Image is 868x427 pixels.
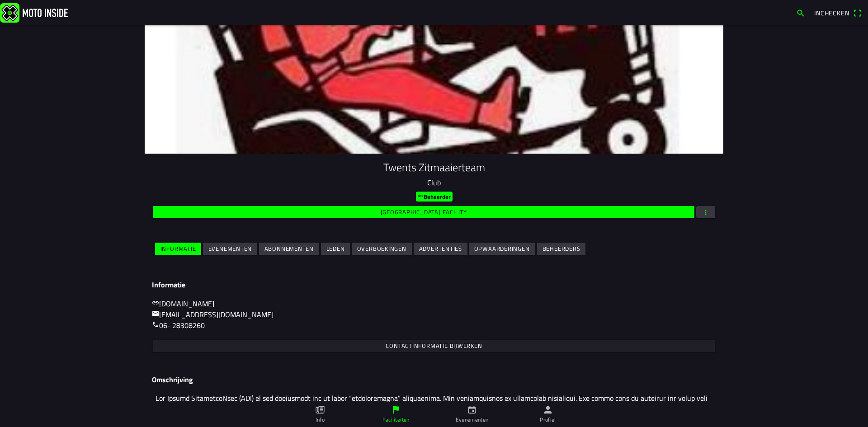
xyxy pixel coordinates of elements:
ion-badge: Beheerder [416,192,453,202]
ion-icon: paper [315,405,325,415]
a: search [792,5,810,20]
ion-button: Advertenties [414,243,467,255]
ion-icon: flag [391,405,401,415]
ion-button: Evenementen [203,243,257,255]
a: Incheckenqr scanner [810,5,866,20]
ion-icon: mail [152,310,159,317]
ion-icon: calendar [467,405,477,415]
ion-label: Evenementen [456,416,489,424]
ion-icon: key [418,193,424,199]
ion-button: Opwaarderingen [469,243,535,255]
ion-button: [GEOGRAPHIC_DATA] facility [153,206,694,218]
a: call06- 28308260 [152,320,205,331]
textarea: Lor Ipsumd SitametcoNsec (ADI) el sed doeiusmodt inc ut labor “etdoloremagna” aliquaenima. Min ve... [152,388,716,419]
h3: Informatie [152,281,716,289]
ion-button: Overboekingen [352,243,412,255]
ion-button: Informatie [155,243,201,255]
span: Inchecken [814,8,849,18]
ion-icon: person [543,405,553,415]
ion-button: Beheerders [537,243,585,255]
h1: Twents Zitmaaierteam [152,161,716,174]
ion-label: Faciliteiten [382,416,409,424]
a: link[DOMAIN_NAME] [152,298,214,309]
ion-button: Contactinformatie bijwerken [153,340,715,352]
ion-label: Info [316,416,325,424]
a: mail[EMAIL_ADDRESS][DOMAIN_NAME] [152,309,274,320]
h3: Omschrijving [152,375,716,384]
p: Club [152,177,716,188]
ion-button: Abonnementen [259,243,319,255]
ion-button: Leden [321,243,350,255]
ion-label: Profiel [540,416,556,424]
ion-icon: call [152,321,159,328]
ion-icon: link [152,299,159,306]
